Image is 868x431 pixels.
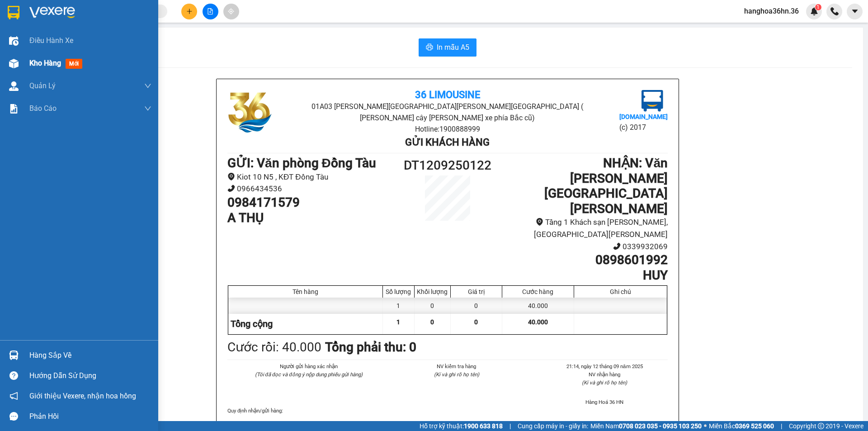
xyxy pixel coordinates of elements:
button: caret-down [847,4,863,19]
button: file-add [203,4,218,19]
li: 21:14, ngày 12 tháng 09 năm 2025 [542,362,668,370]
div: 0 [451,298,502,314]
b: NHẬN : Văn [PERSON_NAME][GEOGRAPHIC_DATA][PERSON_NAME] [544,156,668,216]
span: phone [227,185,235,192]
span: Miền Nam [590,421,702,431]
span: file-add [207,8,213,14]
span: | [509,421,511,431]
img: logo.jpg [11,11,57,57]
img: warehouse-icon [9,81,19,91]
button: printerIn mẫu A5 [419,38,476,57]
b: Tổng phải thu: 0 [325,340,416,355]
b: [DOMAIN_NAME] [619,113,668,120]
button: aim [223,4,239,19]
span: mới [66,59,82,69]
li: Hotline: 1900888999 [301,123,594,135]
li: Kiot 10 N5 , KĐT Đồng Tàu [227,171,392,183]
sup: 1 [815,4,821,10]
span: Giới thiệu Vexere, nhận hoa hồng [29,390,136,402]
li: Hàng Hoá 36 HN [542,398,668,406]
h1: HUY [503,268,668,283]
span: 40.000 [528,318,548,326]
button: plus [181,4,197,19]
span: In mẫu A5 [437,42,469,53]
span: question-circle [9,371,18,380]
span: 1 [816,4,820,10]
span: down [144,82,151,90]
strong: 1900 633 818 [464,422,503,430]
span: Quản Lý [29,80,56,91]
img: solution-icon [9,104,19,114]
strong: 0708 023 035 - 0935 103 250 [619,422,702,430]
h1: 0898601992 [503,252,668,268]
span: 0 [430,318,434,326]
li: 01A03 [PERSON_NAME][GEOGRAPHIC_DATA][PERSON_NAME][GEOGRAPHIC_DATA] ( [PERSON_NAME] cây [PERSON_NA... [50,22,205,68]
li: (c) 2017 [619,122,668,133]
li: 01A03 [PERSON_NAME][GEOGRAPHIC_DATA][PERSON_NAME][GEOGRAPHIC_DATA] ( [PERSON_NAME] cây [PERSON_NA... [301,101,594,123]
img: warehouse-icon [9,36,19,46]
h1: DT1209250122 [392,156,503,175]
span: 0 [474,318,478,326]
span: printer [426,43,433,52]
b: 36 Limousine [95,10,160,22]
span: environment [536,218,543,226]
div: Quy định nhận/gửi hàng : [227,407,668,415]
div: 1 [383,298,415,314]
span: aim [228,8,234,14]
b: GỬI : Văn phòng Đồng Tàu [227,156,376,171]
div: 40.000 [502,298,574,314]
img: logo.jpg [227,90,273,135]
b: Gửi khách hàng [405,137,490,148]
div: Khối lượng [417,288,448,295]
span: hanghoa36hn.36 [737,5,806,17]
span: notification [9,392,18,400]
span: Tổng cộng [231,318,273,329]
div: Cước hàng [505,288,571,295]
span: Hỗ trợ kỹ thuật: [420,421,503,431]
span: down [144,105,151,112]
span: | [781,421,782,431]
img: warehouse-icon [9,59,19,68]
span: phone [613,242,621,250]
strong: 0369 525 060 [735,422,774,430]
li: 0339932069 [503,241,668,253]
span: message [9,412,18,421]
span: environment [227,173,235,180]
span: Cung cấp máy in - giấy in: [518,421,588,431]
div: Cước rồi : 40.000 [227,337,321,357]
span: Điều hành xe [29,35,73,46]
div: Giá trị [453,288,500,295]
img: phone-icon [830,7,839,15]
li: Tầng 1 Khách sạn [PERSON_NAME], [GEOGRAPHIC_DATA][PERSON_NAME] [503,216,668,240]
span: caret-down [851,7,859,15]
span: Báo cáo [29,103,57,114]
li: Người gửi hàng xác nhận [245,362,372,370]
div: Phản hồi [29,410,151,423]
div: Hàng sắp về [29,349,151,362]
img: logo.jpg [642,90,663,112]
img: warehouse-icon [9,350,19,360]
span: Miền Bắc [709,421,774,431]
span: 1 [396,318,400,326]
li: 0966434536 [227,183,392,195]
div: 0 [415,298,451,314]
i: (Kí và ghi rõ họ tên) [434,371,479,378]
h1: 0984171579 [227,195,392,210]
img: icon-new-feature [810,7,818,15]
li: NV nhận hàng [542,370,668,379]
h1: A THỤ [227,210,392,226]
i: (Tôi đã đọc và đồng ý nộp dung phiếu gửi hàng) [255,371,363,378]
span: plus [186,8,193,14]
div: Ghi chú [576,288,665,295]
span: ⚪️ [704,424,707,428]
i: (Kí và ghi rõ họ tên) [582,379,627,386]
li: NV kiểm tra hàng [393,362,519,370]
div: Tên hàng [231,288,380,295]
span: Kho hàng [29,59,61,67]
span: copyright [818,423,824,429]
div: Số lượng [385,288,412,295]
b: 36 Limousine [415,89,480,100]
div: Hướng dẫn sử dụng [29,369,151,383]
img: logo-vxr [8,6,19,19]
